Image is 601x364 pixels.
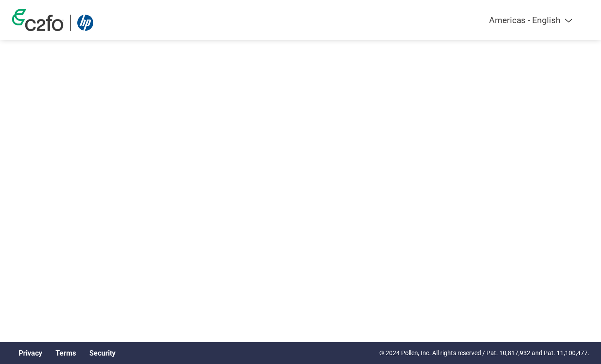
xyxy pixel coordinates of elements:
[56,349,76,357] a: Terms
[379,348,589,358] p: © 2024 Pollen, Inc. All rights reserved / Pat. 10,817,932 and Pat. 11,100,477.
[89,349,115,357] a: Security
[19,349,42,357] a: Privacy
[12,9,64,31] img: c2fo logo
[77,15,93,31] img: HP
